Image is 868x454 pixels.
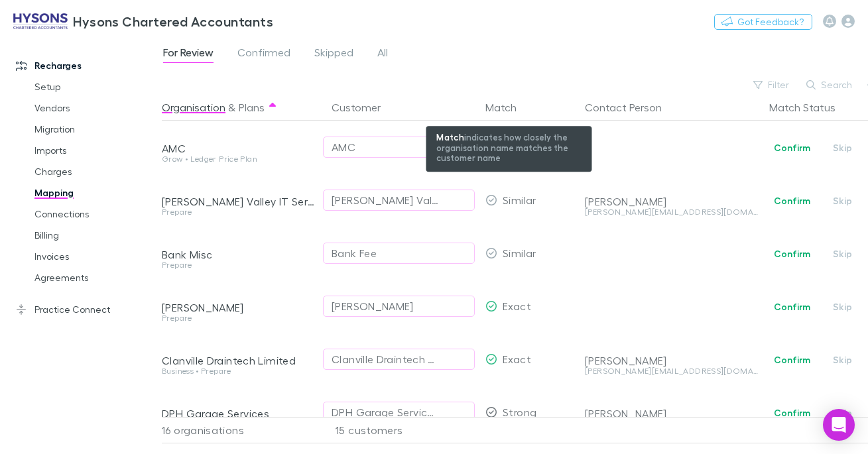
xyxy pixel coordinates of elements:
[5,5,281,37] a: Hysons Chartered Accountants
[162,195,316,208] div: [PERSON_NAME] Valley IT Services Limited (Deactivated)
[162,367,316,375] div: Business • Prepare
[714,14,812,30] button: Got Feedback?
[585,367,759,375] div: [PERSON_NAME][EMAIL_ADDRESS][DOMAIN_NAME]
[73,13,273,29] h3: Hysons Chartered Accountants
[765,246,819,262] button: Confirm
[585,195,759,208] div: [PERSON_NAME]
[332,245,377,261] div: Bank Fee
[162,407,316,420] div: DPH Garage Services
[162,417,321,443] div: 16 organisations
[162,354,316,367] div: Clanville Draintech Limited
[13,13,68,29] img: Hysons Chartered Accountants's Logo
[821,140,863,156] button: Skip
[21,246,159,267] a: Invoices
[503,406,536,418] span: Strong
[3,299,159,320] a: Practice Connect
[162,208,316,216] div: Prepare
[162,261,316,269] div: Prepare
[162,142,316,155] div: AMC
[21,161,159,182] a: Charges
[821,193,863,209] button: Skip
[332,94,397,121] button: Customer
[21,225,159,246] a: Billing
[503,141,531,153] span: Exact
[162,94,225,121] button: Organisation
[765,352,819,368] button: Confirm
[323,349,475,370] button: Clanville Draintech Limited
[162,314,316,322] div: Prepare
[21,76,159,97] a: Setup
[765,193,819,209] button: Confirm
[323,190,475,211] button: [PERSON_NAME] Valley IT Services Limited
[162,248,316,261] div: Bank Misc
[3,55,159,76] a: Recharges
[485,94,532,121] div: Match
[323,402,475,423] button: DPH Garage Services Ltd
[821,405,863,421] button: Skip
[800,77,860,93] button: Search
[332,351,440,367] div: Clanville Draintech Limited
[765,405,819,421] button: Confirm
[237,46,290,63] span: Confirmed
[747,77,797,93] button: Filter
[332,139,355,155] div: AMC
[821,299,863,315] button: Skip
[503,353,531,365] span: Exact
[765,140,819,156] button: Confirm
[503,194,536,206] span: Similar
[377,46,388,63] span: All
[323,137,475,158] button: AMC
[585,208,759,216] div: [PERSON_NAME][EMAIL_ADDRESS][DOMAIN_NAME]
[585,94,678,121] button: Contact Person
[323,243,475,264] button: Bank Fee
[321,417,480,443] div: 15 customers
[332,404,440,420] div: DPH Garage Services Ltd
[323,296,475,317] button: [PERSON_NAME]
[821,246,863,262] button: Skip
[21,97,159,119] a: Vendors
[21,267,159,288] a: Agreements
[162,301,316,314] div: [PERSON_NAME]
[21,203,159,225] a: Connections
[503,300,531,312] span: Exact
[21,140,159,161] a: Imports
[585,407,759,420] div: [PERSON_NAME]
[21,119,159,140] a: Migration
[503,247,536,259] span: Similar
[765,299,819,315] button: Confirm
[823,409,855,441] div: Open Intercom Messenger
[21,182,159,203] a: Mapping
[332,298,414,314] div: [PERSON_NAME]
[821,352,863,368] button: Skip
[585,354,759,367] div: [PERSON_NAME]
[163,46,214,63] span: For Review
[314,46,353,63] span: Skipped
[162,155,316,163] div: Grow • Ledger Price Plan
[162,94,316,121] div: &
[239,94,265,121] button: Plans
[332,192,440,208] div: [PERSON_NAME] Valley IT Services Limited
[769,94,851,121] button: Match Status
